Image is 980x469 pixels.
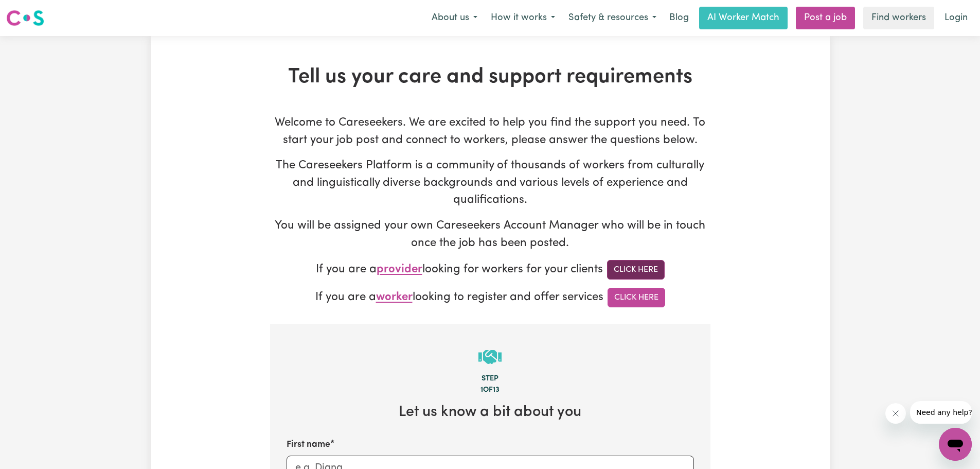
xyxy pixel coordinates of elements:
a: AI Worker Match [699,7,788,29]
a: Careseekers logo [6,6,44,30]
a: Login [938,7,974,29]
button: How it works [484,7,562,29]
p: You will be assigned your own Careseekers Account Manager who will be in touch once the job has b... [270,217,710,252]
a: Find workers [863,7,934,29]
span: Need any help? [6,7,62,15]
a: Post a job [796,7,855,29]
button: About us [425,7,484,29]
a: Click Here [608,288,665,307]
span: provider [377,264,422,276]
h1: Tell us your care and support requirements [270,65,710,90]
iframe: Message from company [910,401,972,424]
h2: Let us know a bit about you [287,404,694,422]
a: Blog [663,7,695,29]
label: First name [287,438,330,451]
a: Click Here [607,260,665,280]
button: Safety & resources [562,7,663,29]
div: Step [287,373,694,385]
p: If you are a looking to register and offer services [270,288,710,307]
iframe: Close message [885,403,906,424]
p: Welcome to Careseekers. We are excited to help you find the support you need. To start your job p... [270,114,710,149]
img: Careseekers logo [6,9,44,27]
p: The Careseekers Platform is a community of thousands of workers from culturally and linguisticall... [270,157,710,209]
p: If you are a looking for workers for your clients [270,260,710,280]
div: 1 of 13 [287,385,694,396]
span: worker [376,292,413,304]
iframe: Button to launch messaging window [939,428,972,461]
